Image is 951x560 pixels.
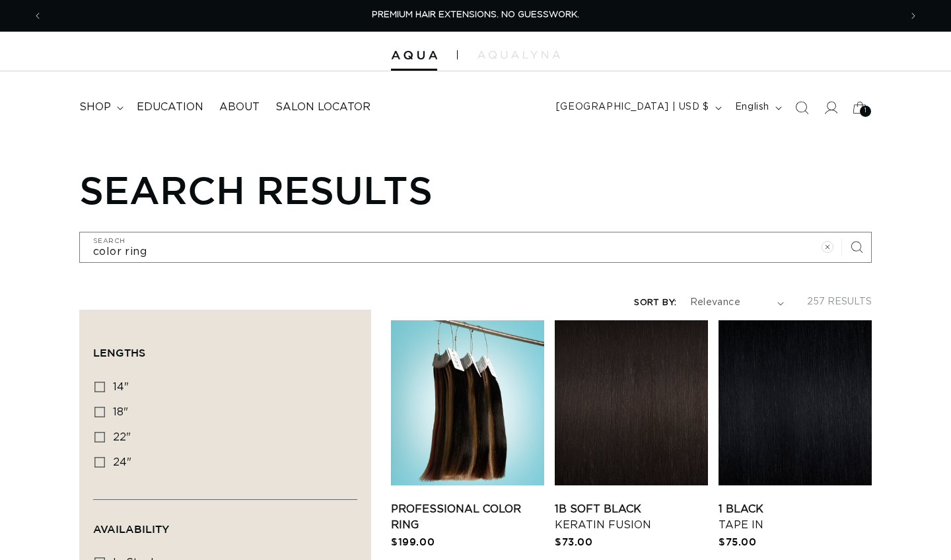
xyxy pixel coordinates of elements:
[129,92,211,122] a: Education
[634,298,676,307] label: Sort by:
[79,100,111,114] span: shop
[727,95,787,120] button: English
[555,501,708,533] a: 1B Soft Black Keratin Fusion
[735,100,769,114] span: English
[113,457,131,468] span: 24"
[842,232,871,262] button: Search
[79,167,872,212] h1: Search results
[137,100,203,114] span: Education
[219,100,260,114] span: About
[807,297,872,306] span: 257 results
[113,432,131,442] span: 22"
[267,92,378,122] a: Salon Locator
[391,51,437,60] img: Aqua Hair Extensions
[113,407,128,417] span: 18"
[719,501,872,533] a: 1 Black Tape In
[477,51,560,59] img: aqualyna.com
[275,100,370,114] span: Salon Locator
[391,501,544,533] a: Professional Color Ring
[556,100,709,114] span: [GEOGRAPHIC_DATA] | USD $
[899,3,928,28] button: Next announcement
[93,324,357,371] summary: Lengths (0 selected)
[23,3,52,28] button: Previous announcement
[864,106,867,117] span: 1
[211,92,267,122] a: About
[787,93,816,122] summary: Search
[372,11,579,19] span: PREMIUM HAIR EXTENSIONS. NO GUESSWORK.
[93,523,169,535] span: Availability
[548,95,727,120] button: [GEOGRAPHIC_DATA] | USD $
[93,347,145,359] span: Lengths
[80,232,871,262] input: Search
[93,500,357,547] summary: Availability (0 selected)
[71,92,129,122] summary: shop
[113,382,129,392] span: 14"
[813,232,842,262] button: Clear search term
